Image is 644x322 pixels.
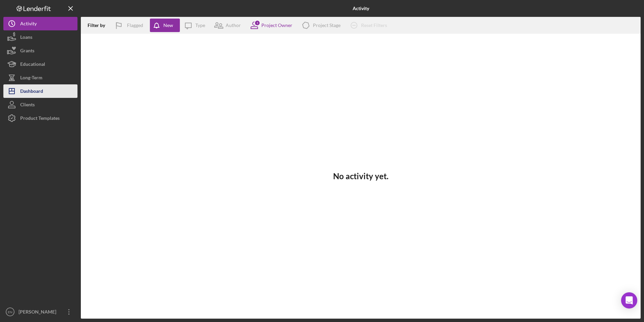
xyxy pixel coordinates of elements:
div: Project Owner [261,23,292,28]
div: Project Stage [313,23,341,28]
button: Flagged [110,19,150,32]
div: [PERSON_NAME] [17,305,61,320]
b: Activity [353,6,369,11]
button: Dashboard [3,84,77,98]
button: Long-Term [3,71,77,84]
button: EN[PERSON_NAME] [3,305,77,319]
button: Reset Filters [346,19,394,32]
div: Clients [20,98,35,113]
button: New [150,19,180,32]
button: Loans [3,30,77,44]
div: New [163,19,173,32]
div: Product Templates [20,111,60,127]
button: Activity [3,17,77,30]
button: Clients [3,98,77,111]
button: Educational [3,57,77,71]
div: Grants [20,44,34,59]
text: EN [8,310,12,314]
div: Reset Filters [361,19,387,32]
div: 1 [254,20,260,26]
div: Filter by [88,23,110,28]
div: Educational [20,57,45,73]
h3: No activity yet. [333,171,388,181]
div: Loans [20,30,32,46]
button: Product Templates [3,111,77,125]
div: Dashboard [20,84,43,100]
div: Open Intercom Messenger [621,292,637,308]
div: Long-Term [20,71,42,86]
div: Type [195,23,205,28]
div: Author [226,23,241,28]
button: Grants [3,44,77,57]
div: Activity [20,17,37,32]
div: Flagged [127,19,143,32]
